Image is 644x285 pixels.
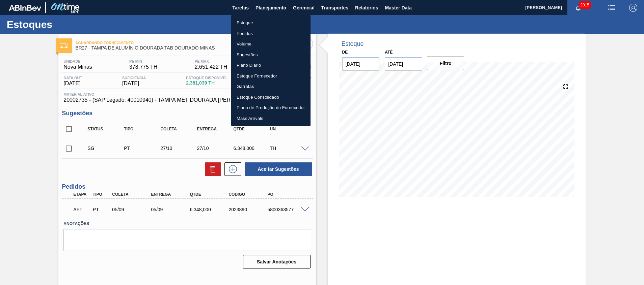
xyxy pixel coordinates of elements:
a: Plano Diário [231,60,311,71]
a: Volume [231,39,311,50]
a: Estoque [231,18,311,28]
a: Sugestões [231,50,311,60]
a: Mass Arrivals [231,113,311,124]
a: Estoque Fornecedor [231,71,311,82]
a: Pedidos [231,28,311,39]
a: Estoque Consolidado [231,92,311,103]
a: Garrafas [231,81,311,92]
a: Plano de Produção do Fornecedor [231,102,311,113]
